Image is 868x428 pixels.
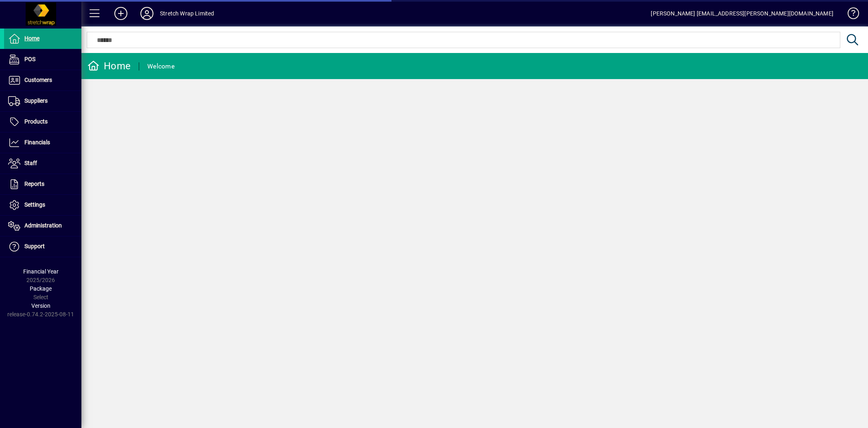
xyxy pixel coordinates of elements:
a: Administration [4,216,81,236]
button: Profile [134,6,160,21]
span: Staff [24,160,37,166]
span: Financials [24,139,50,146]
span: Products [24,118,48,125]
div: [PERSON_NAME] [EMAIL_ADDRESS][PERSON_NAME][DOMAIN_NAME] [651,7,833,20]
span: Version [31,302,50,309]
span: Financial Year [23,268,59,275]
span: Package [30,285,52,292]
a: POS [4,49,81,70]
a: Reports [4,174,81,194]
div: Welcome [147,60,175,73]
a: Suppliers [4,91,81,111]
span: Administration [24,222,62,229]
span: Support [24,243,45,249]
div: Home [87,60,131,73]
span: Customers [24,77,52,83]
button: Add [108,6,134,21]
span: POS [24,56,35,62]
a: Support [4,236,81,257]
a: Customers [4,70,81,90]
span: Suppliers [24,97,48,104]
a: Knowledge Base [842,2,858,28]
a: Financials [4,132,81,153]
span: Settings [24,201,45,208]
a: Products [4,112,81,132]
span: Home [24,35,39,42]
a: Settings [4,195,81,215]
a: Staff [4,153,81,174]
span: Reports [24,181,44,187]
div: Stretch Wrap Limited [160,7,214,20]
